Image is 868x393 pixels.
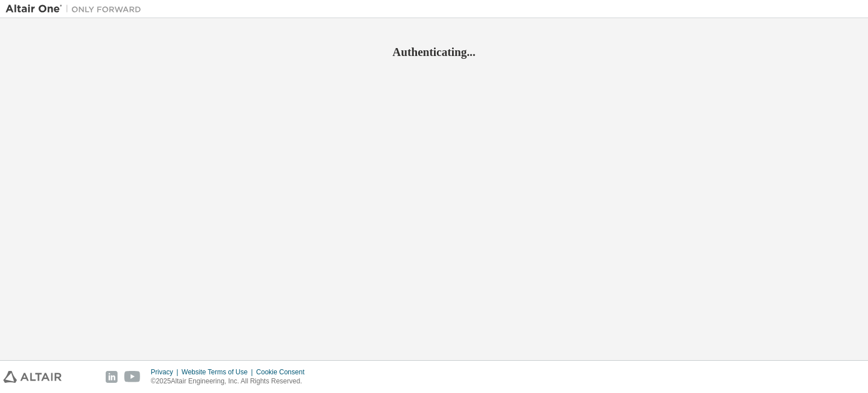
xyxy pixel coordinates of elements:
p: © 2025 Altair Engineering, Inc. All Rights Reserved. [151,377,311,386]
img: linkedin.svg [106,371,118,383]
img: altair_logo.svg [3,371,62,383]
img: Altair One [6,3,147,15]
div: Website Terms of Use [181,368,256,377]
div: Cookie Consent [256,368,311,377]
div: Privacy [151,368,181,377]
img: youtube.svg [124,371,141,383]
h2: Authenticating... [6,45,862,59]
